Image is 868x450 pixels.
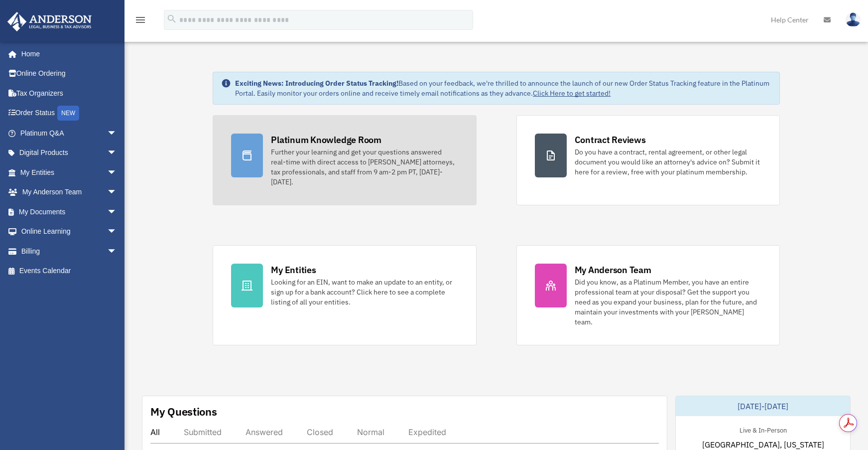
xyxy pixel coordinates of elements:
i: search [166,13,177,24]
div: [DATE]-[DATE] [676,396,850,416]
div: Answered [246,427,283,437]
div: Platinum Knowledge Room [271,134,381,146]
div: Further your learning and get your questions answered real-time with direct access to [PERSON_NAM... [271,147,458,187]
div: My Questions [150,404,217,419]
a: My Entities Looking for an EIN, want to make an update to an entity, or sign up for a bank accoun... [213,245,476,345]
strong: Exciting News: Introducing Order Status Tracking! [235,79,398,88]
span: arrow_drop_down [107,143,127,163]
a: My Entitiesarrow_drop_down [7,162,132,182]
a: Tax Organizers [7,83,132,103]
div: Did you know, as a Platinum Member, you have an entire professional team at your disposal? Get th... [575,277,761,327]
div: Live & In-Person [732,424,795,435]
img: User Pic [846,12,861,27]
div: Expedited [408,427,446,437]
div: Submitted [184,427,222,437]
span: arrow_drop_down [107,123,127,144]
div: Normal [357,427,384,437]
div: Based on your feedback, we're thrilled to announce the launch of our new Order Status Tracking fe... [235,78,771,98]
span: arrow_drop_down [107,182,127,203]
i: menu [134,14,146,26]
a: Online Ordering [7,64,132,84]
div: Do you have a contract, rental agreement, or other legal document you would like an attorney's ad... [575,147,761,177]
span: arrow_drop_down [107,241,127,262]
span: arrow_drop_down [107,222,127,242]
div: Closed [307,427,333,437]
a: Digital Productsarrow_drop_down [7,143,132,163]
a: Order StatusNEW [7,103,132,124]
a: Home [7,44,127,64]
div: NEW [57,106,79,121]
a: My Anderson Teamarrow_drop_down [7,182,132,202]
a: Events Calendar [7,261,132,281]
div: My Anderson Team [575,264,651,276]
div: Contract Reviews [575,134,646,146]
img: Anderson Advisors Platinum Portal [4,12,95,31]
div: My Entities [271,264,316,276]
a: menu [134,17,146,26]
a: Contract Reviews Do you have a contract, rental agreement, or other legal document you would like... [516,115,780,205]
a: Platinum Knowledge Room Further your learning and get your questions answered real-time with dire... [213,115,476,205]
span: arrow_drop_down [107,162,127,183]
a: My Anderson Team Did you know, as a Platinum Member, you have an entire professional team at your... [516,245,780,345]
a: Online Learningarrow_drop_down [7,222,132,242]
a: Billingarrow_drop_down [7,241,132,261]
a: Click Here to get started! [533,89,611,98]
span: arrow_drop_down [107,202,127,222]
div: All [150,427,160,437]
a: My Documentsarrow_drop_down [7,202,132,222]
div: Looking for an EIN, want to make an update to an entity, or sign up for a bank account? Click her... [271,277,458,307]
a: Platinum Q&Aarrow_drop_down [7,123,132,143]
